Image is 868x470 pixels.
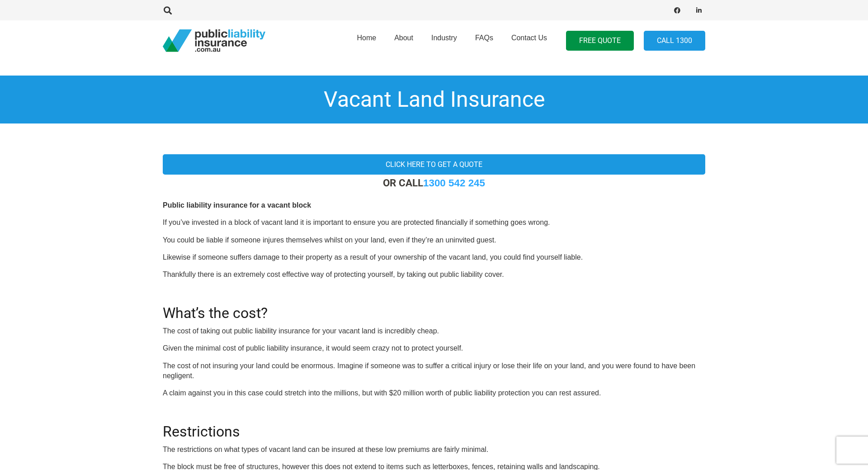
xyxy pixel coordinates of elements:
[475,34,493,42] span: FAQs
[163,201,311,209] b: Public liability insurance for a vacant block
[357,34,376,42] span: Home
[163,361,705,381] p: The cost of not insuring your land could be enormous. Imagine if someone was to suffer a critical...
[163,343,705,353] p: Given the minimal cost of public liability insurance, it would seem crazy not to protect yourself.
[830,434,859,461] iframe: chat widget
[163,29,265,52] a: pli_logotransparent
[163,412,705,440] h2: Restrictions
[383,177,485,189] strong: OR CALL
[163,388,705,398] p: A claim against you in this case could stretch into the millions, but with $20 million worth of p...
[693,4,705,17] a: LinkedIn
[348,18,385,64] a: Home
[644,31,705,51] a: Call 1300
[163,252,705,262] p: Likewise if someone suffers damage to their property as a result of your ownership of the vacant ...
[793,394,859,433] iframe: chat widget
[163,270,705,280] p: Thankfully there is an extremely cost effective way of protecting yourself, by taking out public ...
[385,18,422,64] a: About
[394,34,413,42] span: About
[566,31,634,51] a: FREE QUOTE
[422,18,466,64] a: Industry
[163,294,705,322] h2: What’s the cost?
[163,218,705,228] p: If you’ve invested in a block of vacant land it is important to ensure you are protected financia...
[163,326,705,336] p: The cost of taking out public liability insurance for your vacant land is incredibly cheap.
[163,154,705,175] a: Click here to get a quote
[423,177,485,189] a: 1300 542 245
[671,4,684,17] a: Facebook
[431,34,457,42] span: Industry
[466,18,502,64] a: FAQs
[511,34,547,42] span: Contact Us
[163,235,705,245] p: You could be liable if someone injures themselves whilst on your land, even if they’re an uninvit...
[163,445,705,455] p: The restrictions on what types of vacant land can be insured at these low premiums are fairly min...
[159,6,177,14] a: Search
[502,18,556,64] a: Contact Us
